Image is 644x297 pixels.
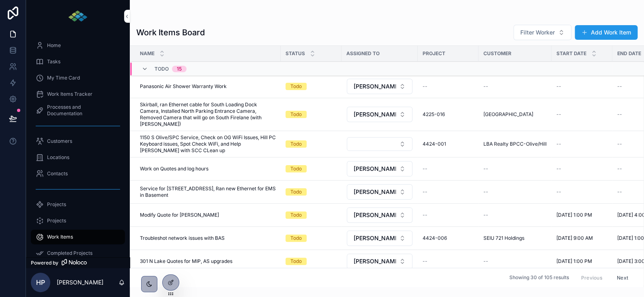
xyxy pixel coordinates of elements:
[31,213,125,228] a: Projects
[290,188,302,196] div: Todo
[354,188,396,196] span: [PERSON_NAME]
[423,83,474,90] a: --
[617,83,622,90] span: --
[290,258,302,265] div: Todo
[483,141,547,147] a: LBA Realty BPCC-Olive/Hill
[346,184,413,200] a: Select Button
[346,161,413,177] a: Select Button
[556,83,561,90] span: --
[286,50,305,57] span: Status
[346,207,413,223] a: Select Button
[611,271,634,284] button: Next
[347,107,412,122] button: Select Button
[290,235,302,242] div: Todo
[520,28,555,37] span: Filter Worker
[483,258,547,265] a: --
[140,166,208,172] span: Work on Quotes and log hours
[31,71,125,85] a: My Time Card
[423,141,446,147] a: 4424-001
[47,170,68,177] span: Contacts
[423,111,445,118] a: 4225-016
[290,140,302,148] div: Todo
[286,235,337,242] a: Todo
[617,111,622,118] span: --
[140,258,276,265] a: 301 N Lake Quotes for MIP, AS upgrades
[556,141,608,147] a: --
[290,211,302,219] div: Todo
[556,258,608,265] a: [DATE] 1:00 PM
[31,103,125,118] a: Processes and Documentation
[140,50,155,57] span: Name
[423,235,447,241] a: 4424-006
[47,234,73,240] span: Work Items
[354,110,396,118] span: [PERSON_NAME]
[346,137,413,151] a: Select Button
[286,83,337,90] a: Todo
[556,212,592,218] span: [DATE] 1:00 PM
[47,42,61,49] span: Home
[286,258,337,265] a: Todo
[26,32,130,257] div: scrollable content
[140,83,276,90] a: Panasonic Air Shower Warranty Work
[423,166,474,172] a: --
[140,101,276,127] a: Skirball, ran Ethernet cable for South Loading Dock Camera, Installed North Parking Entrance Came...
[31,166,125,181] a: Contacts
[346,230,413,246] a: Select Button
[347,184,412,200] button: Select Button
[556,83,608,90] a: --
[47,91,92,97] span: Work Items Tracker
[483,189,547,195] a: --
[483,111,533,118] a: [GEOGRAPHIC_DATA]
[617,141,622,147] span: --
[347,137,412,151] button: Select Button
[31,230,125,244] a: Work Items
[140,212,219,218] span: Modify Quote for [PERSON_NAME]
[483,83,547,90] a: --
[177,66,182,72] div: 15
[483,111,547,118] a: [GEOGRAPHIC_DATA]
[26,257,130,268] a: Powered by
[483,166,488,172] span: --
[617,189,622,195] span: --
[290,111,302,118] div: Todo
[57,278,103,286] p: [PERSON_NAME]
[47,201,66,208] span: Projects
[140,134,276,154] span: 1150 S Olive/SPC Service, Check on OG WiFi Issues, Hill PC Keyboard issues, Spot Check WiFi, and ...
[513,25,571,40] button: Select Button
[31,54,125,69] a: Tasks
[556,50,586,57] span: Start Date
[483,235,524,241] a: SEIU 721 Holdings
[556,235,593,241] span: [DATE] 9:00 AM
[31,260,58,266] span: Powered by
[68,10,88,23] img: App logo
[290,83,302,90] div: Todo
[354,257,396,265] span: [PERSON_NAME]
[347,79,412,94] button: Select Button
[47,138,72,144] span: Customers
[556,111,608,118] a: --
[290,165,302,172] div: Todo
[423,212,427,218] span: --
[140,235,276,241] a: Troubleshot network issues with BAS
[483,50,511,57] span: Customer
[556,189,561,195] span: --
[423,189,427,195] span: --
[556,212,608,218] a: [DATE] 1:00 PM
[509,274,569,281] span: Showing 30 of 105 results
[31,150,125,165] a: Locations
[346,106,413,123] a: Select Button
[556,189,608,195] a: --
[423,258,474,265] a: --
[47,217,66,224] span: Projects
[47,75,80,81] span: My Time Card
[423,111,474,118] a: 4225-016
[483,258,488,265] span: --
[140,185,276,198] a: Service for [STREET_ADDRESS], Ran new Ethernet for EMS in Basement
[354,82,396,90] span: [PERSON_NAME]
